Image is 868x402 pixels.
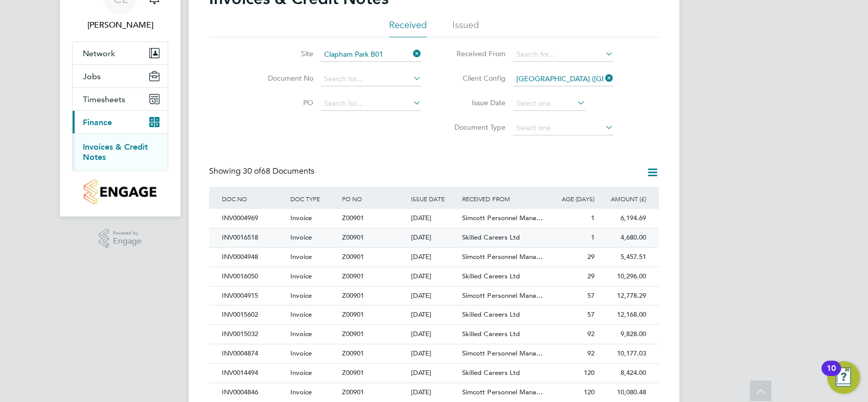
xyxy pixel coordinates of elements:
[288,187,339,210] div: DOC TYPE
[597,325,649,344] div: 9,828.00
[290,291,312,300] span: Invoice
[83,94,125,104] span: Timesheets
[408,364,460,383] div: [DATE]
[462,310,519,319] span: Skilled Careers Ltd
[447,98,506,107] label: Issue Date
[290,272,312,280] span: Invoice
[219,267,288,286] div: INV0016050
[290,252,312,261] span: Invoice
[219,248,288,267] div: INV0004948
[290,349,312,358] span: Invoice
[83,72,101,81] span: Jobs
[342,214,364,222] span: Z00901
[513,48,613,62] input: Search for...
[389,19,427,37] li: Received
[342,368,364,377] span: Z00901
[219,187,288,210] div: DOC NO
[827,368,836,382] div: 10
[513,72,613,86] input: Search for...
[290,233,312,242] span: Invoice
[462,272,519,280] span: Skilled Careers Ltd
[113,237,142,246] span: Engage
[513,97,585,111] input: Select one
[73,111,168,133] button: Finance
[591,214,595,222] span: 1
[452,19,479,37] li: Issued
[73,133,168,171] div: Finance
[597,209,649,228] div: 6,194.69
[408,267,460,286] div: [DATE]
[587,310,595,319] span: 57
[408,228,460,247] div: [DATE]
[255,74,313,83] label: Document No
[73,88,168,110] button: Timesheets
[462,233,519,242] span: Skilled Careers Ltd
[342,329,364,338] span: Z00901
[591,233,595,242] span: 1
[342,291,364,300] span: Z00901
[584,388,595,396] span: 120
[827,361,860,394] button: Open Resource Center, 10 new notifications
[72,19,168,31] span: Chay Lee-Wo
[462,349,542,358] span: Simcott Personnel Mana…
[587,291,595,300] span: 57
[597,228,649,247] div: 4,680.00
[462,252,542,261] span: Simcott Personnel Mana…
[113,229,142,238] span: Powered by
[342,310,364,319] span: Z00901
[408,383,460,402] div: [DATE]
[447,74,506,83] label: Client Config
[255,49,313,58] label: Site
[460,187,545,210] div: RECEIVED FROM
[290,368,312,377] span: Invoice
[83,49,115,58] span: Network
[219,228,288,247] div: INV0016518
[342,272,364,280] span: Z00901
[219,325,288,344] div: INV0015032
[219,383,288,402] div: INV0004846
[290,214,312,222] span: Invoice
[462,214,542,222] span: Simcott Personnel Mana…
[219,209,288,228] div: INV0004969
[83,142,148,162] a: Invoices & Credit Notes
[408,344,460,363] div: [DATE]
[243,166,261,176] span: 30 of
[73,65,168,87] button: Jobs
[255,98,313,107] label: PO
[72,179,168,204] a: Go to home page
[321,48,421,62] input: Search for...
[83,117,112,127] span: Finance
[342,252,364,261] span: Z00901
[73,42,168,64] button: Network
[447,123,506,132] label: Document Type
[408,305,460,324] div: [DATE]
[219,344,288,363] div: INV0004874
[219,305,288,324] div: INV0015602
[99,229,142,248] a: Powered byEngage
[408,187,460,210] div: ISSUE DATE
[290,329,312,338] span: Invoice
[408,248,460,267] div: [DATE]
[587,272,595,280] span: 29
[243,166,314,176] span: 68 Documents
[587,349,595,358] span: 92
[597,287,649,305] div: 12,778.29
[597,364,649,383] div: 8,424.00
[408,209,460,228] div: [DATE]
[219,287,288,305] div: INV0004915
[513,121,613,135] input: Select one
[597,305,649,324] div: 12,168.00
[587,329,595,338] span: 92
[408,325,460,344] div: [DATE]
[209,166,316,177] div: Showing
[462,388,542,396] span: Simcott Personnel Mana…
[339,187,408,210] div: PO NO
[84,179,156,204] img: countryside-properties-logo-retina.png
[342,349,364,358] span: Z00901
[447,49,506,58] label: Received From
[597,187,649,210] div: AMOUNT (£)
[219,364,288,383] div: INV0014494
[342,388,364,396] span: Z00901
[597,267,649,286] div: 10,296.00
[290,388,312,396] span: Invoice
